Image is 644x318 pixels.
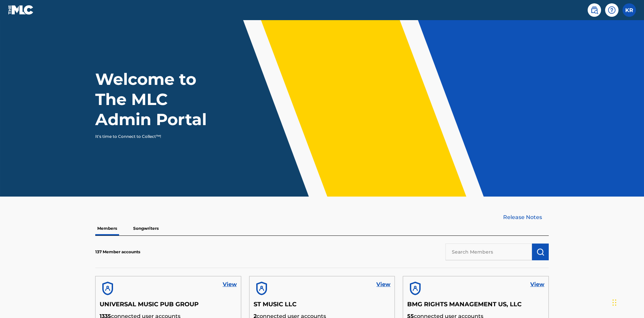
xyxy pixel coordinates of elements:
h5: ST MUSIC LLC [254,301,391,312]
img: account [254,280,270,297]
p: Members [95,221,119,235]
iframe: Chat Widget [610,286,644,318]
div: Drag [612,293,616,313]
a: View [223,280,237,288]
div: User Menu [623,3,636,17]
h5: UNIVERSAL MUSIC PUB GROUP [100,301,237,312]
img: Search Works [536,248,544,256]
a: View [376,280,390,288]
input: Search Members [445,244,532,260]
img: search [590,6,598,14]
h1: Welcome to The MLC Admin Portal [95,69,221,129]
a: View [530,280,544,288]
a: Release Notes [503,213,549,221]
h5: BMG RIGHTS MANAGEMENT US, LLC [407,301,544,312]
div: Help [605,3,619,17]
p: 137 Member accounts [95,249,140,255]
img: account [407,280,423,297]
img: help [608,6,616,14]
img: MLC Logo [8,5,34,15]
a: Public Search [588,3,601,17]
img: account [100,280,116,297]
p: It's time to Connect to Collect™! [95,134,212,140]
p: Songwriters [131,221,161,235]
